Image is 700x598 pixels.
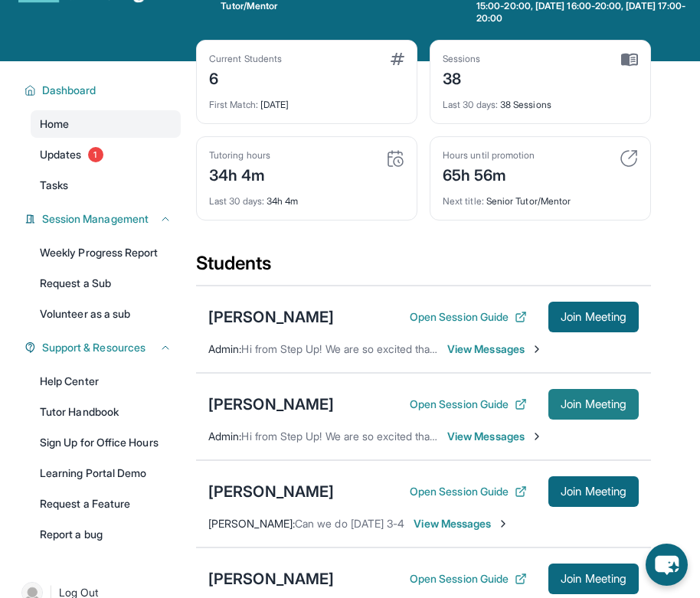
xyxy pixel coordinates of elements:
button: Session Management [36,211,172,227]
button: Open Session Guide [410,484,527,499]
button: Open Session Guide [410,397,527,412]
div: Tutoring hours [209,149,270,162]
div: Students [196,251,651,285]
span: Last 30 days : [209,195,264,207]
button: Support & Resources [36,340,172,355]
span: Join Meeting [561,574,626,583]
span: Updates [40,147,82,162]
img: card [386,149,404,168]
img: Chevron-Right [531,343,543,355]
span: Support & Resources [42,340,146,355]
a: Tasks [31,172,181,199]
span: Admin : [208,430,241,443]
span: Admin : [208,342,241,355]
span: View Messages [447,341,543,357]
div: [PERSON_NAME] [208,394,334,415]
div: [PERSON_NAME] [208,568,334,590]
span: View Messages [414,516,509,531]
span: Join Meeting [561,487,626,496]
span: First Match : [209,99,258,110]
a: Help Center [31,368,181,395]
button: Open Session Guide [410,309,527,325]
span: Can we do [DATE] 3-4 [295,517,404,530]
span: Tasks [40,178,68,193]
span: [PERSON_NAME] : [208,517,295,530]
button: Open Session Guide [410,571,527,587]
span: Next title : [443,195,484,207]
span: Session Management [42,211,149,227]
button: Dashboard [36,83,172,98]
div: 6 [209,65,282,90]
button: Join Meeting [548,476,639,507]
div: 34h 4m [209,162,270,186]
span: 1 [88,147,103,162]
img: card [621,53,638,67]
div: [PERSON_NAME] [208,306,334,328]
button: Join Meeting [548,564,639,594]
img: card [620,149,638,168]
a: Weekly Progress Report [31,239,181,266]
span: Join Meeting [561,312,626,322]
button: Join Meeting [548,389,639,420]
button: chat-button [646,544,688,586]
a: Tutor Handbook [31,398,181,426]
a: Request a Sub [31,270,181,297]
img: Chevron-Right [531,430,543,443]
a: Sign Up for Office Hours [31,429,181,456]
a: Request a Feature [31,490,181,518]
span: Join Meeting [561,400,626,409]
div: 38 Sessions [443,90,638,111]
img: Chevron-Right [497,518,509,530]
a: Home [31,110,181,138]
span: Last 30 days : [443,99,498,110]
span: Home [40,116,69,132]
a: Report a bug [31,521,181,548]
div: Current Students [209,53,282,65]
a: Volunteer as a sub [31,300,181,328]
img: card [391,53,404,65]
a: Learning Portal Demo [31,459,181,487]
div: 38 [443,65,481,90]
span: View Messages [447,429,543,444]
a: Updates1 [31,141,181,168]
div: [DATE] [209,90,404,111]
div: Hours until promotion [443,149,535,162]
div: [PERSON_NAME] [208,481,334,502]
span: Dashboard [42,83,96,98]
div: 34h 4m [209,186,404,208]
div: 65h 56m [443,162,535,186]
div: Senior Tutor/Mentor [443,186,638,208]
div: Sessions [443,53,481,65]
button: Join Meeting [548,302,639,332]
